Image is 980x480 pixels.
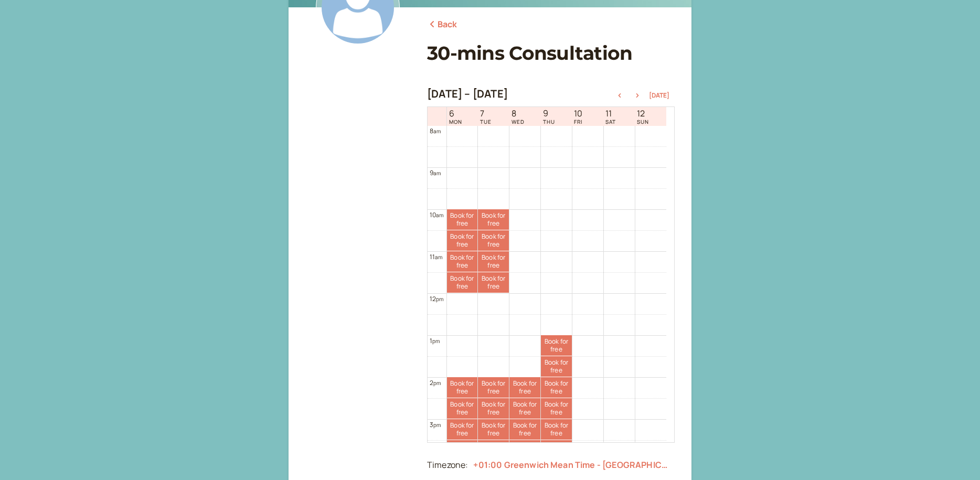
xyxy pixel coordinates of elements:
[433,421,441,429] span: pm
[430,252,443,262] div: 11
[478,254,509,269] span: Book for free
[509,380,540,395] span: Book for free
[605,119,616,125] span: SAT
[430,210,444,220] div: 10
[447,401,478,416] span: Book for free
[427,88,508,100] h2: [DATE] – [DATE]
[447,254,478,269] span: Book for free
[541,380,572,395] span: Book for free
[512,119,525,125] span: WED
[436,295,443,303] span: pm
[435,253,442,261] span: am
[447,233,478,248] span: Book for free
[447,380,478,395] span: Book for free
[543,109,555,119] span: 9
[433,379,441,387] span: pm
[480,119,492,125] span: TUE
[509,401,540,416] span: Book for free
[447,108,464,126] a: October 6, 2025
[427,18,457,31] a: Back
[436,211,443,219] span: am
[574,119,582,125] span: FRI
[447,275,478,290] span: Book for free
[447,212,478,227] span: Book for free
[427,458,468,472] div: Timezone:
[541,401,572,416] span: Book for free
[430,126,441,136] div: 8
[447,422,478,437] span: Book for free
[635,108,651,126] a: October 12, 2025
[433,169,441,177] span: am
[433,127,441,135] span: am
[427,42,675,65] h1: 30-mins Consultation
[541,338,572,353] span: Book for free
[603,108,618,126] a: October 11, 2025
[430,378,441,388] div: 2
[449,109,462,119] span: 6
[541,359,572,374] span: Book for free
[541,422,572,437] span: Book for free
[605,109,616,119] span: 11
[478,401,509,416] span: Book for free
[543,119,555,125] span: THU
[478,212,509,227] span: Book for free
[430,294,444,304] div: 12
[478,422,509,437] span: Book for free
[430,336,440,346] div: 1
[478,275,509,290] span: Book for free
[480,109,492,119] span: 7
[430,168,441,178] div: 9
[541,108,557,126] a: October 9, 2025
[509,422,540,437] span: Book for free
[478,233,509,248] span: Book for free
[478,380,509,395] span: Book for free
[649,92,669,99] button: [DATE]
[432,337,440,345] span: pm
[430,420,441,430] div: 3
[574,109,582,119] span: 10
[512,109,525,119] span: 8
[572,108,584,126] a: October 10, 2025
[509,108,527,126] a: October 8, 2025
[637,109,649,119] span: 12
[449,119,462,125] span: MON
[637,119,649,125] span: SUN
[478,108,494,126] a: October 7, 2025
